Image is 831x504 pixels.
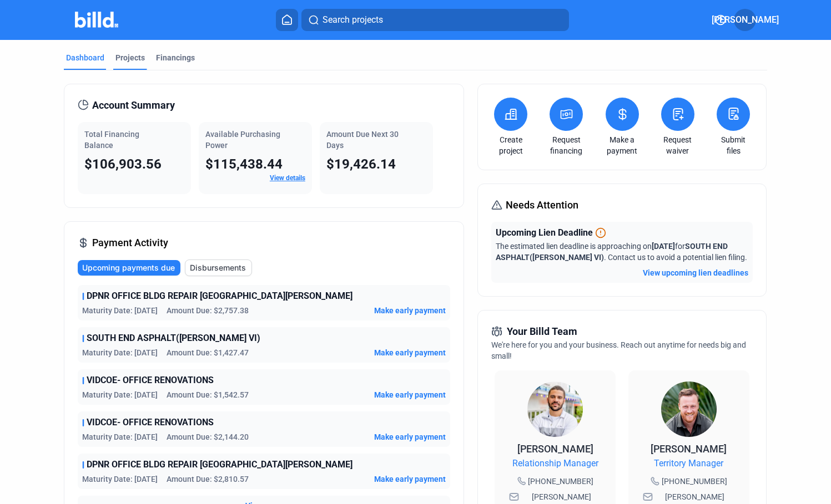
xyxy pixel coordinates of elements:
span: $115,438.44 [205,156,283,172]
span: Amount Due: $1,542.57 [167,389,249,400]
span: Maturity Date: [DATE] [82,347,158,358]
span: $19,426.14 [326,156,396,172]
span: Your Billd Team [507,324,577,339]
span: Account Summary [92,98,175,113]
span: Disbursements [190,262,246,273]
button: Make early payment [374,305,446,316]
span: [PERSON_NAME] [712,13,779,27]
span: The estimated lien deadline is approaching on for . Contact us to avoid a potential lien filing. [496,242,747,262]
span: Amount Due Next 30 Days [326,130,399,150]
span: Amount Due: $2,810.57 [167,474,249,485]
button: Disbursements [185,259,252,276]
button: Search projects [301,9,569,31]
span: DPNR OFFICE BLDG REPAIR [GEOGRAPHIC_DATA][PERSON_NAME] [87,458,352,471]
span: Upcoming payments due [82,262,175,273]
button: Make early payment [374,389,446,400]
span: We're here for you and your business. Reach out anytime for needs big and small! [491,340,746,360]
div: Financings [156,52,195,63]
span: DPNR OFFICE BLDG REPAIR [GEOGRAPHIC_DATA][PERSON_NAME] [87,289,352,303]
span: Search projects [323,13,383,27]
span: Territory Manager [654,457,723,470]
span: Needs Attention [506,197,578,213]
a: Request financing [547,134,586,156]
button: Upcoming payments due [78,260,180,276]
a: Create project [491,134,530,156]
button: [PERSON_NAME] [734,9,756,31]
span: [PERSON_NAME] [651,443,727,455]
span: [PHONE_NUMBER] [528,476,593,487]
button: Make early payment [374,431,446,442]
span: Total Financing Balance [84,130,139,150]
button: View upcoming lien deadlines [643,267,748,278]
a: View details [270,174,305,182]
span: Maturity Date: [DATE] [82,474,158,485]
button: Make early payment [374,347,446,358]
div: Dashboard [66,52,104,63]
img: Territory Manager [661,381,717,437]
span: Maturity Date: [DATE] [82,431,158,442]
img: Billd Company Logo [75,12,119,28]
span: Maturity Date: [DATE] [82,389,158,400]
span: Payment Activity [92,235,168,251]
span: Relationship Manager [512,457,598,470]
button: Make early payment [374,474,446,485]
span: Amount Due: $2,144.20 [167,431,249,442]
span: Amount Due: $2,757.38 [167,305,249,316]
a: Request waiver [658,134,697,156]
span: SOUTH END ASPHALT([PERSON_NAME] VI) [87,332,260,345]
span: [PERSON_NAME] [517,443,593,455]
span: Available Purchasing Power [205,130,280,150]
span: Maturity Date: [DATE] [82,305,158,316]
a: Make a payment [603,134,642,156]
div: Projects [115,52,145,63]
span: Amount Due: $1,427.47 [167,347,249,358]
a: Submit files [714,134,753,156]
span: VIDCOE- OFFICE RENOVATIONS [87,374,214,387]
span: [PHONE_NUMBER] [662,476,727,487]
img: Relationship Manager [527,381,583,437]
span: VIDCOE- OFFICE RENOVATIONS [87,416,214,429]
span: [DATE] [652,242,675,251]
span: Upcoming Lien Deadline [496,226,593,240]
span: $106,903.56 [84,156,162,172]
